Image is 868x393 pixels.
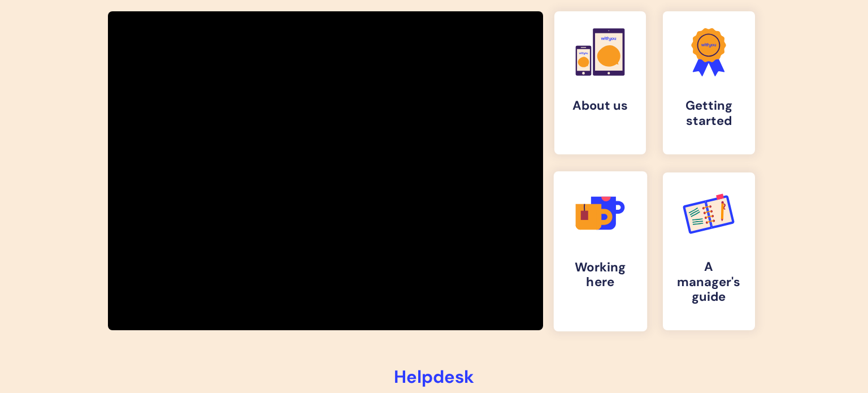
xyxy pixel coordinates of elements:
[553,171,646,331] a: Working here
[563,260,637,290] h4: Working here
[108,49,543,293] iframe: Welcome to WithYou video
[563,98,637,113] h4: About us
[95,366,773,387] h2: Helpdesk
[672,98,746,128] h4: Getting started
[663,172,755,330] a: A manager's guide
[554,11,646,154] a: About us
[663,11,755,154] a: Getting started
[672,260,746,304] h4: A manager's guide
